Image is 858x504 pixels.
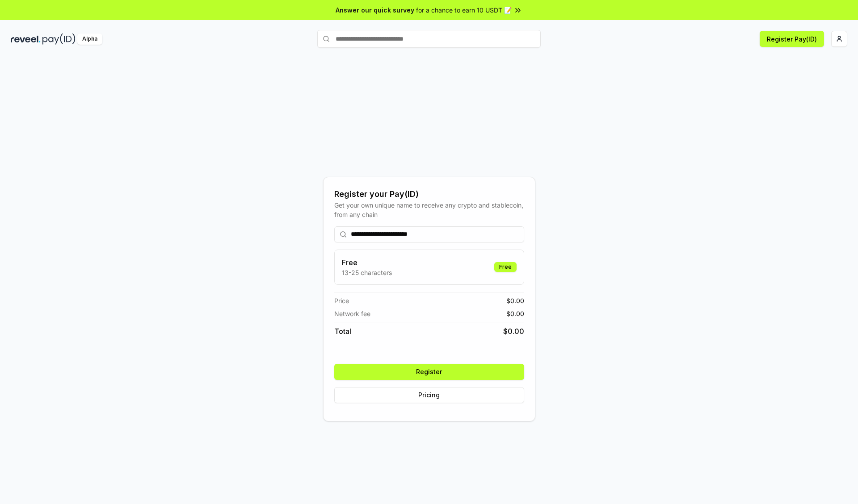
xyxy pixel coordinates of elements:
[334,188,524,200] div: Register your Pay(ID)
[336,5,414,15] span: Answer our quick survey
[503,326,524,337] span: $ 0.00
[342,257,392,268] h3: Free
[760,31,824,47] button: Register Pay(ID)
[342,268,392,277] p: 13-25 characters
[506,309,524,318] span: $ 0.00
[334,387,524,403] button: Pricing
[416,5,512,15] span: for a chance to earn 10 USDT 📝
[11,33,41,45] img: reveel_dark
[506,296,524,305] span: $ 0.00
[42,33,76,45] img: pay_id
[334,364,524,380] button: Register
[334,200,524,219] div: Get your own unique name to receive any crypto and stablecoin, from any chain
[77,33,102,45] div: Alpha
[334,326,351,337] span: Total
[494,262,517,272] div: Free
[334,296,349,305] span: Price
[334,309,370,318] span: Network fee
